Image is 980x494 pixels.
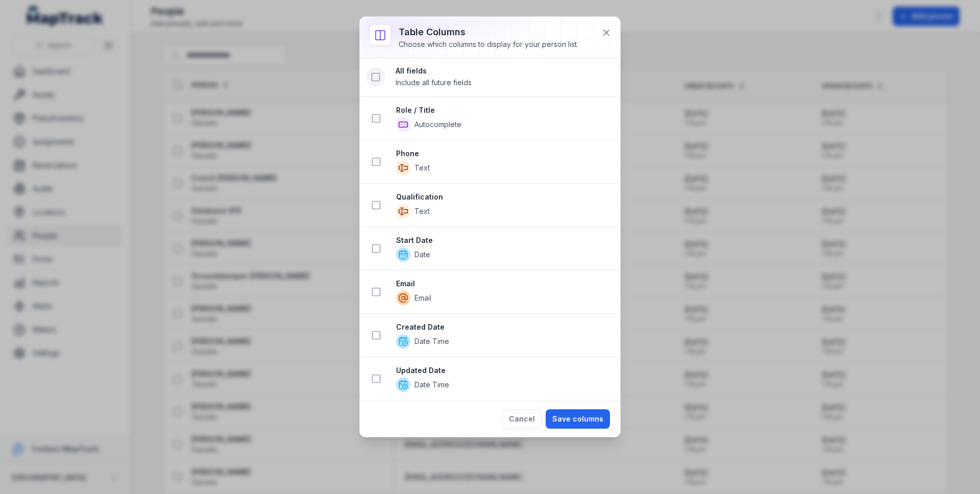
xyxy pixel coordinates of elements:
[396,66,612,76] strong: All fields
[396,105,611,115] strong: Role / Title
[414,380,449,390] span: Date Time
[414,336,449,347] span: Date Time
[414,119,461,130] span: Autocomplete
[546,409,610,429] button: Save columns
[396,235,611,245] strong: Start Date
[399,39,578,50] div: Choose which columns to display for your person list.
[396,322,611,332] strong: Created Date
[396,279,611,289] strong: Email
[396,78,472,87] span: Include all future fields
[396,192,611,202] strong: Qualification
[399,25,578,39] h3: Table columns
[414,250,430,260] span: Date
[396,365,611,376] strong: Updated Date
[414,163,430,173] span: Text
[502,409,542,429] button: Cancel
[414,293,431,303] span: Email
[414,206,430,216] span: Text
[396,149,611,159] strong: Phone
